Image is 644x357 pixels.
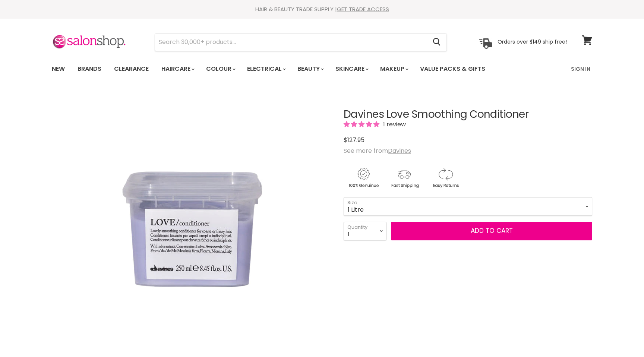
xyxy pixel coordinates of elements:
[72,61,107,77] a: Brands
[156,61,199,77] a: Haircare
[344,222,386,240] select: Quantity
[337,5,389,13] a: GET TRADE ACCESS
[381,120,406,129] span: 1 review
[427,34,446,51] button: Search
[46,61,70,77] a: New
[388,146,411,155] a: Davines
[391,222,592,240] button: Add to cart
[471,226,513,235] span: Add to cart
[201,61,240,77] a: Colour
[155,34,427,51] input: Search
[344,136,364,144] span: $127.95
[344,146,411,155] span: See more from
[566,61,595,77] a: Sign In
[385,167,424,189] img: shipping.gif
[42,6,602,13] div: HAIR & BEAUTY TRADE SUPPLY |
[155,33,447,51] form: Product
[375,61,413,77] a: Makeup
[330,61,373,77] a: Skincare
[414,61,491,77] a: Value Packs & Gifts
[46,58,529,80] ul: Main menu
[292,61,328,77] a: Beauty
[498,38,567,45] p: Orders over $149 ship free!
[108,61,154,77] a: Clearance
[42,58,602,80] nav: Main
[426,167,465,189] img: returns.gif
[344,109,592,120] h1: Davines Love Smoothing Conditioner
[344,120,381,129] span: 5.00 stars
[607,322,637,350] iframe: Gorgias live chat messenger
[241,61,290,77] a: Electrical
[344,167,383,189] img: genuine.gif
